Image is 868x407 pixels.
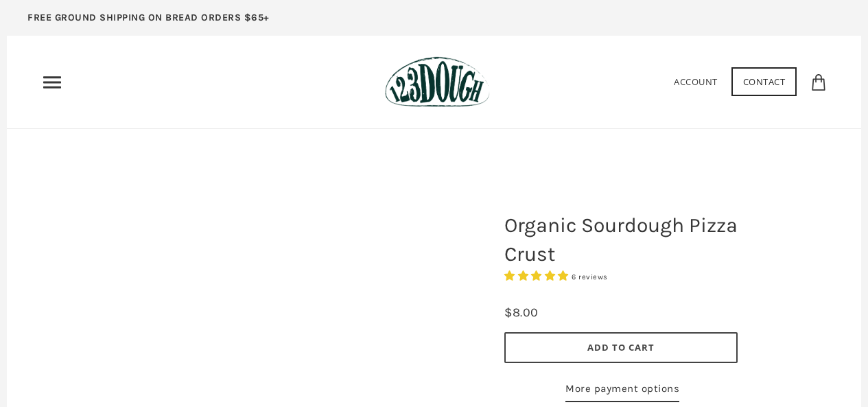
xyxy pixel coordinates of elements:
[565,380,679,402] a: More payment options
[494,204,748,275] h1: Organic Sourdough Pizza Crust
[572,272,608,281] span: 6 reviews
[385,56,490,108] img: 123Dough Bakery
[41,71,63,93] nav: Primary
[504,303,539,323] div: $8.00
[674,75,718,88] a: Account
[587,341,655,353] span: Add to Cart
[504,270,572,282] span: 4.83 stars
[27,10,270,25] p: FREE GROUND SHIPPING ON BREAD ORDERS $65+
[7,7,290,36] a: FREE GROUND SHIPPING ON BREAD ORDERS $65+
[731,67,797,96] a: Contact
[504,332,738,363] button: Add to Cart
